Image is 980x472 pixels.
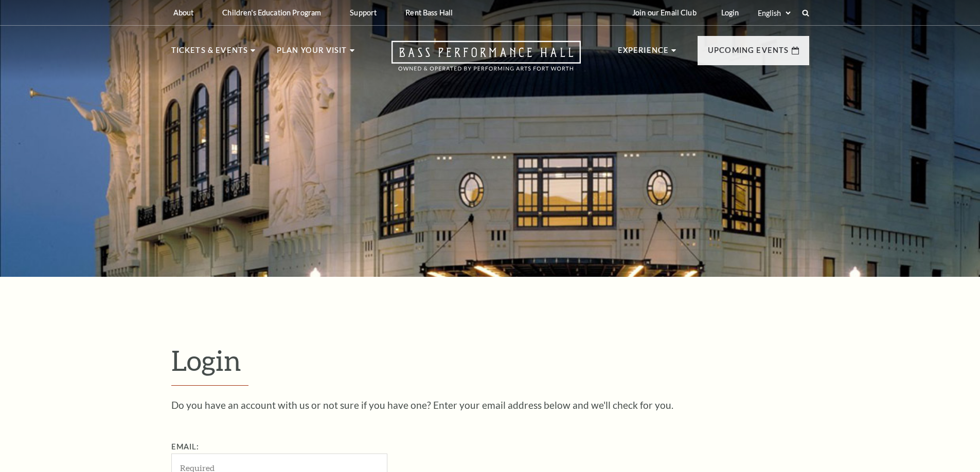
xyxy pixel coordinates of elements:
[277,44,347,63] p: Plan Your Visit
[173,8,194,17] p: About
[171,442,200,451] label: Email:
[171,344,241,376] span: Login
[222,8,321,17] p: Children's Education Program
[756,8,792,18] select: Select:
[405,8,453,17] p: Rent Bass Hall
[350,8,377,17] p: Support
[171,400,809,410] p: Do you have an account with us or not sure if you have one? Enter your email address below and we...
[618,44,669,63] p: Experience
[708,44,789,63] p: Upcoming Events
[171,44,248,63] p: Tickets & Events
